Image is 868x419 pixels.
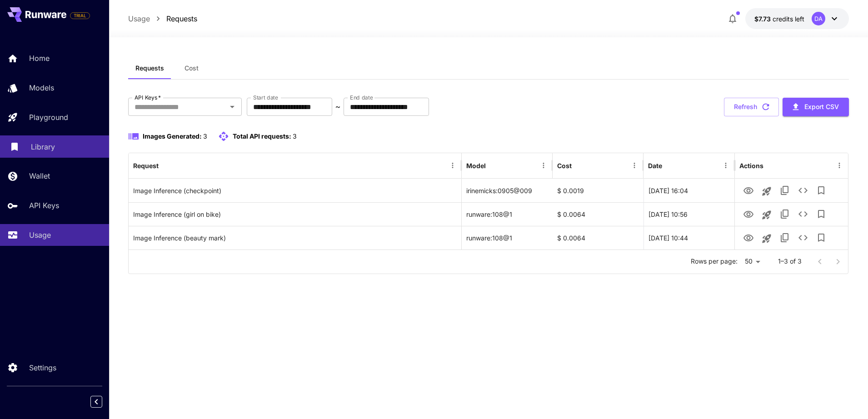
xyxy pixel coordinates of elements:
[29,229,51,240] p: Usage
[776,229,794,247] button: Copy TaskUUID
[133,179,457,202] div: Click to copy prompt
[691,257,738,266] p: Rows per page:
[128,13,197,24] nav: breadcrumb
[724,98,779,116] button: Refresh
[644,179,734,202] div: 27 Aug, 2025 16:04
[628,159,641,172] button: Menu
[143,132,202,140] span: Images Generated:
[553,226,644,249] div: $ 0.0064
[773,15,804,23] span: credits left
[663,159,676,172] button: Sort
[350,94,373,101] label: End date
[553,202,644,226] div: $ 0.0064
[135,94,161,101] label: API Keys
[758,229,776,248] button: Launch in playground
[133,203,457,226] div: Click to copy prompt
[29,112,68,123] p: Playground
[233,132,291,140] span: Total API requests:
[335,101,340,112] p: ~
[166,13,197,24] a: Requests
[29,362,56,373] p: Settings
[794,205,812,223] button: See details
[185,64,199,72] span: Cost
[758,206,776,224] button: Launch in playground
[754,14,804,24] div: $7.73028
[462,226,553,249] div: runware:108@1
[776,205,794,223] button: Copy TaskUUID
[90,396,102,408] button: Collapse sidebar
[739,205,758,223] button: View Image
[128,13,150,24] a: Usage
[133,226,457,249] div: Click to copy prompt
[70,10,90,21] span: Add your payment card to enable full platform functionality.
[29,170,50,181] p: Wallet
[466,162,486,170] div: Model
[29,53,50,64] p: Home
[253,94,278,101] label: Start date
[644,226,734,249] div: 26 Aug, 2025 10:44
[739,162,763,170] div: Actions
[783,98,849,116] button: Export CSV
[70,12,90,19] span: TRIAL
[293,132,297,140] span: 3
[537,159,550,172] button: Menu
[29,82,54,93] p: Models
[31,141,55,152] p: Library
[776,181,794,200] button: Copy TaskUUID
[794,181,812,200] button: See details
[812,205,830,223] button: Add to library
[29,200,59,211] p: API Keys
[160,159,172,172] button: Sort
[462,179,553,202] div: irinemicks:0905@009
[739,228,758,247] button: View Image
[203,132,207,140] span: 3
[754,15,773,23] span: $7.73
[739,181,758,200] button: View Image
[644,202,734,226] div: 26 Aug, 2025 10:56
[553,179,644,202] div: $ 0.0019
[778,257,802,266] p: 1–3 of 3
[745,8,849,29] button: $7.73028DA
[741,255,763,268] div: 50
[97,394,109,410] div: Collapse sidebar
[462,202,553,226] div: runware:108@1
[557,162,572,170] div: Cost
[648,162,662,170] div: Date
[812,181,830,200] button: Add to library
[135,64,164,72] span: Requests
[133,162,159,170] div: Request
[573,159,585,172] button: Sort
[812,12,825,25] div: DA
[812,229,830,247] button: Add to library
[719,159,732,172] button: Menu
[794,229,812,247] button: See details
[226,100,239,113] button: Open
[446,159,459,172] button: Menu
[758,182,776,200] button: Launch in playground
[833,159,846,172] button: Menu
[487,159,499,172] button: Sort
